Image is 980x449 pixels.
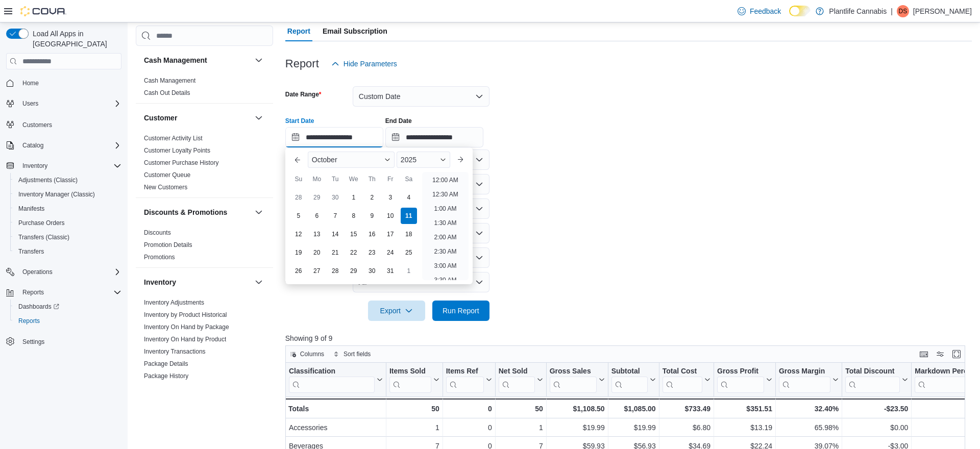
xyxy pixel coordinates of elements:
[446,367,484,393] div: Items Ref
[475,205,483,213] button: Open list of options
[312,156,337,164] span: October
[22,99,38,108] span: Users
[309,244,325,261] div: day-20
[144,311,227,318] a: Inventory by Product Historical
[550,403,605,415] div: $1,108.50
[18,190,95,198] span: Inventory Manager (Classic)
[253,54,265,66] button: Cash Management
[144,77,195,84] a: Cash Management
[18,160,121,172] span: Inventory
[789,6,811,16] input: Dark Mode
[443,306,479,316] span: Run Report
[289,367,375,393] div: Classification
[432,301,489,321] button: Run Report
[14,203,121,215] span: Manifests
[10,202,126,216] button: Manifests
[6,71,121,376] nav: Complex example
[499,367,535,377] div: Net Sold
[10,244,126,259] button: Transfers
[144,229,171,237] span: Discounts
[499,367,543,393] button: Net Sold
[144,134,203,142] span: Customer Activity List
[327,189,344,206] div: day-30
[611,367,647,393] div: Subtotal
[385,117,412,125] label: End Date
[18,139,47,152] button: Catalog
[2,117,126,132] button: Customers
[144,135,203,142] a: Customer Activity List
[2,265,126,279] button: Operations
[779,367,830,377] div: Gross Margin
[144,113,251,123] button: Customer
[2,285,126,300] button: Reports
[18,266,121,278] span: Operations
[733,1,785,21] a: Feedback
[611,403,655,415] div: $1,085.00
[401,189,417,206] div: day-4
[779,367,830,393] div: Gross Margin
[22,338,44,346] span: Settings
[2,334,126,349] button: Settings
[309,189,325,206] div: day-29
[389,421,439,434] div: 1
[144,277,176,287] h3: Inventory
[346,208,362,224] div: day-8
[430,203,460,215] li: 1:00 AM
[346,263,362,279] div: day-29
[289,367,383,393] button: Classification
[22,162,47,170] span: Inventory
[779,403,839,415] div: 32.40%
[144,55,251,65] button: Cash Management
[144,277,251,287] button: Inventory
[382,189,399,206] div: day-3
[144,348,206,355] a: Inventory Transactions
[289,367,375,377] div: Classification
[144,254,175,261] a: Promotions
[22,121,52,129] span: Customers
[14,174,82,186] a: Adjustments (Classic)
[829,5,887,17] p: Plantlife Cannabis
[18,97,42,110] button: Users
[430,217,460,229] li: 1:30 AM
[14,188,99,201] a: Inventory Manager (Classic)
[22,141,43,149] span: Catalog
[499,367,535,393] div: Net Sold
[899,5,908,17] span: DS
[389,367,439,393] button: Items Sold
[329,348,375,360] button: Sort fields
[364,263,380,279] div: day-30
[475,156,483,164] button: Open list of options
[144,253,175,261] span: Promotions
[428,188,462,201] li: 12:30 AM
[144,323,229,331] a: Inventory On Hand by Package
[14,188,121,201] span: Inventory Manager (Classic)
[913,5,972,17] p: [PERSON_NAME]
[382,244,399,261] div: day-24
[20,6,66,16] img: Cova
[401,171,417,187] div: Sa
[144,77,195,85] span: Cash Management
[144,159,219,167] span: Customer Purchase History
[290,189,307,206] div: day-28
[18,160,52,172] button: Inventory
[446,367,492,393] button: Items Ref
[144,159,219,166] a: Customer Purchase History
[611,367,655,393] button: Subtotal
[10,300,126,314] a: Dashboards
[144,298,204,307] span: Inventory Adjustments
[144,372,188,380] a: Package History
[389,403,439,415] div: 50
[401,208,417,224] div: day-11
[14,203,48,215] a: Manifests
[300,350,324,358] span: Columns
[382,171,399,187] div: Fr
[323,21,387,41] span: Email Subscription
[475,180,483,188] button: Open list of options
[290,171,307,187] div: Su
[428,174,462,186] li: 12:00 AM
[364,208,380,224] div: day-9
[382,208,399,224] div: day-10
[18,317,40,325] span: Reports
[144,113,177,123] h3: Customer
[253,276,265,288] button: Inventory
